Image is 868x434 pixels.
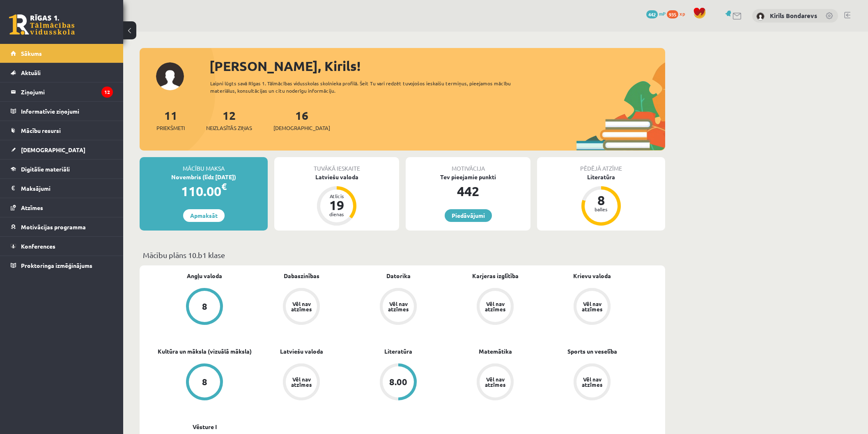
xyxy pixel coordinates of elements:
div: [PERSON_NAME], Kirils! [209,56,665,76]
a: Angļu valoda [187,272,222,280]
span: Proktoringa izmēģinājums [21,262,92,269]
a: Vēl nav atzīmes [253,288,350,327]
a: Literatūra [384,347,412,356]
a: 11Priekšmeti [156,108,185,132]
a: Apmaksāt [183,209,225,222]
a: 16[DEMOGRAPHIC_DATA] [273,108,330,132]
div: Atlicis [324,194,349,199]
a: Datorika [386,272,411,280]
span: 442 [646,10,658,18]
div: 19 [324,199,349,212]
span: Sākums [21,50,42,57]
legend: Informatīvie ziņojumi [21,102,113,121]
a: Matemātika [479,347,512,356]
a: Dabaszinības [284,272,319,280]
img: Kirils Bondarevs [756,12,765,21]
div: Laipni lūgts savā Rīgas 1. Tālmācības vidusskolas skolnieka profilā. Šeit Tu vari redzēt tuvojošo... [210,80,526,94]
div: 8 [589,194,613,207]
div: Literatūra [537,173,665,181]
a: 935 xp [667,10,689,17]
a: 8 [156,288,253,327]
a: Latviešu valoda [280,347,323,356]
span: xp [680,10,685,17]
a: Vēl nav atzīmes [253,363,350,402]
a: Proktoringa izmēģinājums [11,256,113,275]
a: Aktuāli [11,63,113,82]
a: Digitālie materiāli [11,160,113,178]
a: Mācību resursi [11,121,113,140]
a: Piedāvājumi [445,209,492,222]
a: Ziņojumi12 [11,82,113,101]
span: Neizlasītās ziņas [206,124,252,132]
span: mP [659,10,666,17]
a: Vēsture I [193,423,217,431]
a: 8 [156,363,253,402]
div: Novembris (līdz [DATE]) [140,173,268,181]
div: 8.00 [389,377,407,386]
span: Mācību resursi [21,127,61,134]
a: Vēl nav atzīmes [447,288,544,327]
div: 442 [406,181,530,201]
a: Krievu valoda [573,272,611,280]
div: Vēl nav atzīmes [290,377,313,387]
span: Motivācijas programma [21,223,86,231]
div: Pēdējā atzīme [537,157,665,173]
a: Konferences [11,237,113,256]
div: Vēl nav atzīmes [581,301,604,312]
a: Latviešu valoda Atlicis 19 dienas [274,173,399,227]
a: 8.00 [350,363,447,402]
p: Mācību plāns 10.b1 klase [143,249,662,260]
legend: Maksājumi [21,179,113,198]
a: Vēl nav atzīmes [447,363,544,402]
a: 12Neizlasītās ziņas [206,108,252,132]
div: 8 [202,377,207,386]
div: 8 [202,302,207,311]
div: Mācību maksa [140,157,268,173]
div: Motivācija [406,157,530,173]
a: Vēl nav atzīmes [544,363,641,402]
a: Maksājumi [11,179,113,198]
a: Vēl nav atzīmes [350,288,447,327]
div: Tuvākā ieskaite [274,157,399,173]
span: € [221,180,227,192]
div: Vēl nav atzīmes [581,377,604,387]
div: Vēl nav atzīmes [484,377,507,387]
a: [DEMOGRAPHIC_DATA] [11,140,113,159]
div: dienas [324,212,349,217]
div: Vēl nav atzīmes [290,301,313,312]
span: Atzīmes [21,204,43,211]
div: Vēl nav atzīmes [484,301,507,312]
span: [DEMOGRAPHIC_DATA] [273,124,330,132]
span: [DEMOGRAPHIC_DATA] [21,146,85,153]
span: 935 [667,10,678,18]
a: 442 mP [646,10,666,17]
a: Vēl nav atzīmes [544,288,641,327]
span: Priekšmeti [156,124,185,132]
a: Literatūra 8 balles [537,173,665,227]
div: Latviešu valoda [274,173,399,181]
a: Sākums [11,44,113,63]
i: 12 [101,87,113,98]
a: Kultūra un māksla (vizuālā māksla) [158,347,252,356]
div: Vēl nav atzīmes [387,301,410,312]
span: Digitālie materiāli [21,165,70,173]
a: Sports un veselība [567,347,617,356]
a: Informatīvie ziņojumi [11,102,113,121]
a: Rīgas 1. Tālmācības vidusskola [9,14,75,35]
div: balles [589,207,613,212]
a: Atzīmes [11,198,113,217]
a: Motivācijas programma [11,217,113,236]
a: Kirils Bondarevs [770,11,817,20]
div: Tev pieejamie punkti [406,173,530,181]
div: 110.00 [140,181,268,201]
a: Karjeras izglītība [472,272,519,280]
legend: Ziņojumi [21,82,113,101]
span: Aktuāli [21,69,41,76]
span: Konferences [21,242,55,250]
